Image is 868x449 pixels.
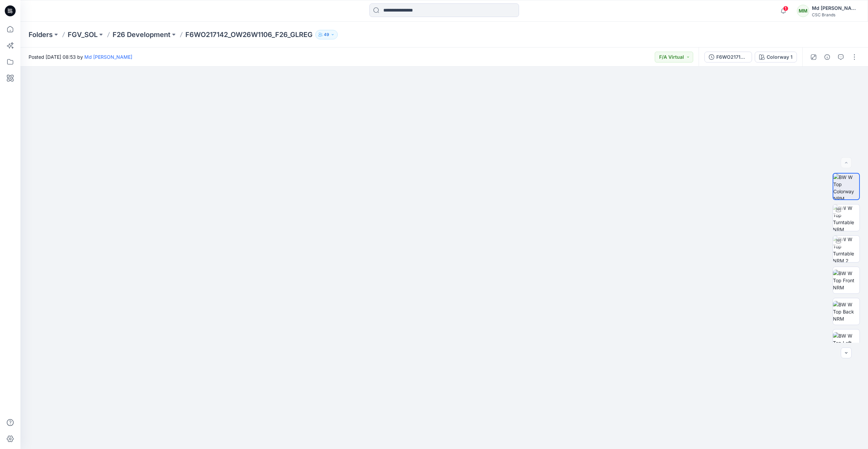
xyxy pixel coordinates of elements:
[767,53,792,61] div: Colorway 1
[324,31,329,38] p: 49
[812,4,859,12] div: Md [PERSON_NAME]
[68,30,98,39] a: FGV_SOL
[716,53,748,61] div: F6WO217142_OW26W1106_F26_GLREG_VFA
[833,270,859,291] img: BW W Top Front NRM
[185,30,313,39] p: F6WO217142_OW26W1106_F26_GLREG
[315,30,338,39] button: 49
[783,6,788,11] span: 1
[833,301,859,322] img: BW W Top Back NRM
[84,54,132,60] a: Md [PERSON_NAME]
[29,30,53,39] a: Folders
[822,52,833,62] button: Details
[755,52,797,62] button: Colorway 1
[113,30,170,39] a: F26 Development
[704,52,752,62] button: F6WO217142_OW26W1106_F26_GLREG_VFA
[833,236,859,262] img: BW W Top Turntable NRM 2
[833,332,859,354] img: BW W Top Left NRM
[29,53,132,60] span: Posted [DATE] 08:53 by
[833,174,859,199] img: BW W Top Colorway NRM
[833,204,859,231] img: BW W Top Turntable NRM
[812,12,859,17] div: CSC Brands
[797,5,809,17] div: MM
